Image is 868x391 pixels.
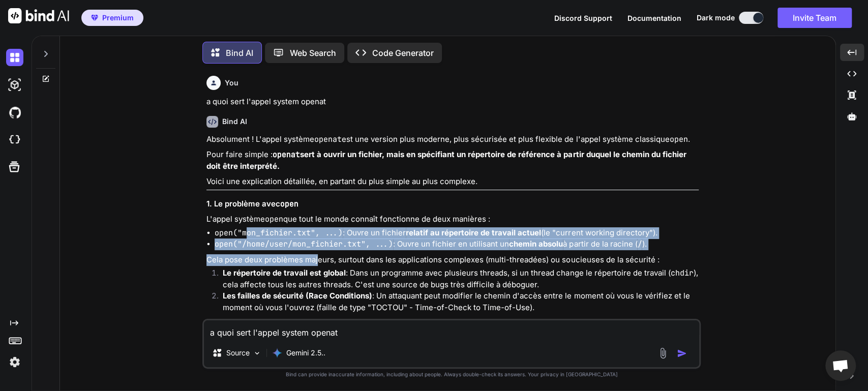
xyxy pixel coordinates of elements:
[225,78,238,88] h6: You
[627,13,681,23] button: Documentation
[825,350,856,381] div: Ouvrir le chat
[509,239,563,249] strong: chemin absolu
[6,76,23,94] img: darkAi-studio
[202,371,701,378] p: Bind can provide inaccurate information, including about people. Always double-check its answers....
[81,10,143,26] button: premiumPremium
[206,214,699,225] p: L'appel système que tout le monde connaît fonctionne de deux manières :
[627,14,681,22] span: Documentation
[6,104,23,121] img: githubDark
[223,291,372,300] strong: Les failles de sécurité (Race Conditions)
[406,228,541,237] strong: relatif au répertoire de travail actuel
[253,349,261,357] img: Pick Models
[8,8,69,23] img: Bind AI
[637,239,642,249] code: /
[91,15,98,21] img: premium
[265,214,283,224] code: open
[215,228,343,238] code: open("mon_fichier.txt", ...)
[215,227,699,239] li: : Ouvre un fichier (le "current working directory").
[677,348,687,358] img: icon
[215,290,699,313] li: : Un attaquant peut modifier le chemin d'accès entre le moment où vous le vérifiez et le moment o...
[226,47,253,59] p: Bind AI
[657,347,669,359] img: attachment
[206,254,699,266] p: Cela pose deux problèmes majeurs, surtout dans les applications complexes (multi-threadées) ou so...
[206,96,699,108] p: a quoi sert l'appel system openat
[670,268,693,278] code: chdir
[777,8,852,28] button: Invite Team
[215,238,699,250] li: : Ouvre un fichier en utilisant un à partir de la racine ( ).
[206,134,699,145] p: Absolument ! L'appel système est une version plus moderne, plus sécurisée et plus flexible de l'a...
[314,134,342,144] code: openat
[669,134,687,144] code: open
[206,198,699,210] h3: 1. Le problème avec
[554,13,612,23] button: Discord Support
[206,149,688,171] strong: sert à ouvrir un fichier, mais en spécifiant un répertoire de référence à partir duquel le chemin...
[272,348,282,358] img: Gemini 2.5 Pro
[215,239,393,249] code: open("/home/user/mon_fichier.txt", ...)
[222,116,247,127] h6: Bind AI
[697,13,735,23] span: Dark mode
[226,348,250,358] p: Source
[273,149,300,160] code: openat
[554,14,612,22] span: Discord Support
[223,268,346,278] strong: Le répertoire de travail est global
[6,49,23,66] img: darkChat
[102,13,134,23] span: Premium
[206,176,699,188] p: Voici une explication détaillée, en partant du plus simple au plus complexe.
[372,47,434,59] p: Code Generator
[290,47,336,59] p: Web Search
[6,353,23,371] img: settings
[215,267,699,290] li: : Dans un programme avec plusieurs threads, si un thread change le répertoire de travail ( ), cel...
[6,131,23,148] img: cloudideIcon
[206,149,699,172] p: Pour faire simple :
[286,348,325,358] p: Gemini 2.5..
[280,199,298,209] code: open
